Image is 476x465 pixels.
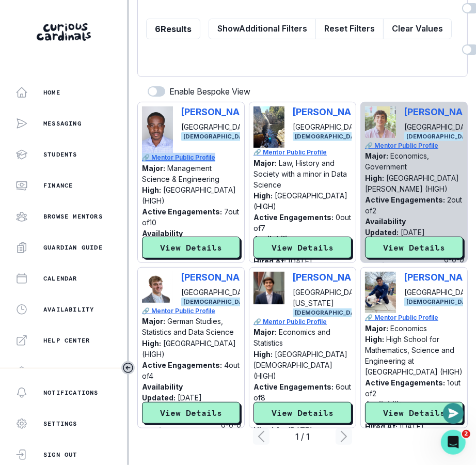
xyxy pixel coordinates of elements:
p: High: [142,185,161,194]
p: High School for Mathematics, Science and Engineering at [GEOGRAPHIC_DATA] (HIGH) [365,335,463,376]
p: Hired At: [253,257,286,266]
p: High: [253,350,273,359]
iframe: Intercom live chat [441,430,466,455]
p: High: [365,174,384,182]
a: 🔗 Mentor Public Profile [365,313,464,322]
p: Missed-Accepted-Declined: [142,261,217,283]
p: 6 out of 8 [253,382,351,402]
svg: page left [253,428,269,445]
p: High: [253,191,273,200]
p: [GEOGRAPHIC_DATA][PERSON_NAME] (HIGH) [365,174,459,193]
p: [GEOGRAPHIC_DATA][DEMOGRAPHIC_DATA] (HIGH) [253,350,347,380]
span: [DEMOGRAPHIC_DATA] [293,132,367,141]
p: [PERSON_NAME] [293,106,369,117]
p: Major: [365,151,388,160]
p: Major: [253,328,277,336]
p: Active Engagements: [253,382,334,391]
p: [DATE] [401,228,425,237]
button: Toggle sidebar [121,361,135,375]
p: [DATE] [288,426,312,435]
p: Finance [43,181,73,190]
p: 2 out of 2 [365,195,462,215]
img: Picture of Anwar Perry [142,106,173,153]
p: Calendar [43,274,77,283]
p: Settings [43,420,77,428]
p: [GEOGRAPHIC_DATA] (HIGH) [142,185,236,205]
button: ShowAdditional Filters [209,19,316,39]
p: Major: [142,317,165,326]
a: 🔗 Mentor Public Profile [365,141,464,150]
a: 🔗 Mentor Public Profile [142,306,241,316]
p: [PERSON_NAME] [293,272,369,283]
p: Hired At: [253,426,286,435]
p: Active Engagements: [253,213,334,222]
p: Economics [390,324,427,333]
p: Major: [142,164,165,173]
p: [GEOGRAPHIC_DATA] [181,121,257,132]
p: Availability Updated: [365,217,406,237]
p: [DATE] [178,393,202,402]
img: Picture of Walter Royal [142,272,173,303]
p: High: [365,335,384,344]
button: View Details [253,237,352,258]
p: Hired At: [365,422,398,431]
button: View Details [142,237,240,258]
span: [DEMOGRAPHIC_DATA] [181,132,256,141]
button: View Details [365,237,463,258]
div: 1 / 1 [269,430,336,443]
span: 2 [462,430,470,438]
p: Active Engagements: [142,361,222,369]
svg: page right [336,428,352,445]
p: Availability Updated: [365,400,406,420]
img: Curious Cardinals Logo [37,23,91,41]
p: Availability Updated: [253,235,294,254]
img: Picture of Jose Colberg [365,106,396,138]
p: [GEOGRAPHIC_DATA] [181,287,257,298]
p: [DATE] [177,251,201,260]
a: 🔗 Mentor Public Profile [142,153,241,162]
p: [GEOGRAPHIC_DATA] [293,121,369,132]
p: Availability Updated: [142,229,183,249]
p: [GEOGRAPHIC_DATA] (HIGH) [142,339,236,359]
p: Active Engagements: [365,195,445,204]
p: Notifications [43,389,99,397]
p: 0 - 0 - 0 [444,254,464,265]
p: German Studies, Statistics and Data Science [142,317,234,336]
p: Hired At: [142,251,174,260]
p: 6 Results [155,23,192,35]
p: Curriculum Library [43,367,120,376]
p: Students [43,150,77,159]
p: Major: [253,159,277,167]
p: Management Science & Engineering [142,164,219,183]
p: Guardian Guide [43,243,103,252]
p: Enable Bespoke View [169,85,250,98]
p: [GEOGRAPHIC_DATA] (HIGH) [253,191,347,211]
img: Picture of Ricky Yamin [253,272,284,305]
p: 0 - 0 - 0 [221,420,241,430]
p: [DATE] [288,257,312,266]
p: Economics, Government [365,151,429,171]
span: [DEMOGRAPHIC_DATA] [293,308,367,317]
p: High: [142,339,161,348]
a: 🔗 Mentor Public Profile [253,317,353,327]
p: Sign Out [43,451,77,459]
p: Major: [365,324,388,333]
p: Missed-Accepted-Declined: [365,249,440,271]
p: Active Engagements: [365,378,445,387]
p: Messaging [43,119,82,128]
button: View Details [365,402,463,424]
p: [GEOGRAPHIC_DATA][US_STATE] [293,287,369,308]
p: Home [43,88,60,97]
button: Open or close messaging widget [443,403,464,424]
button: View Details [142,402,240,424]
button: Clear Values [383,19,452,39]
a: 🔗 Mentor Public Profile [253,148,353,157]
button: Reset Filters [315,19,384,39]
img: Picture of Lachlan Northington [253,106,284,148]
